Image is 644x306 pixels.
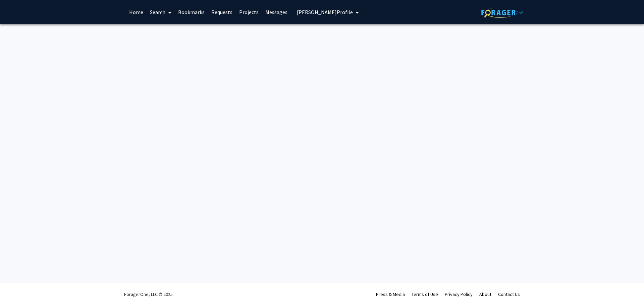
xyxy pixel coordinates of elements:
[481,7,523,18] img: ForagerOne Logo
[147,0,175,24] a: Search
[412,291,438,297] a: Terms of Use
[376,291,405,297] a: Press & Media
[445,291,473,297] a: Privacy Policy
[126,0,147,24] a: Home
[479,291,491,297] a: About
[208,0,236,24] a: Requests
[498,291,520,297] a: Contact Us
[124,282,173,306] div: ForagerOne, LLC © 2025
[297,9,353,15] span: [PERSON_NAME] Profile
[175,0,208,24] a: Bookmarks
[236,0,262,24] a: Projects
[262,0,291,24] a: Messages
